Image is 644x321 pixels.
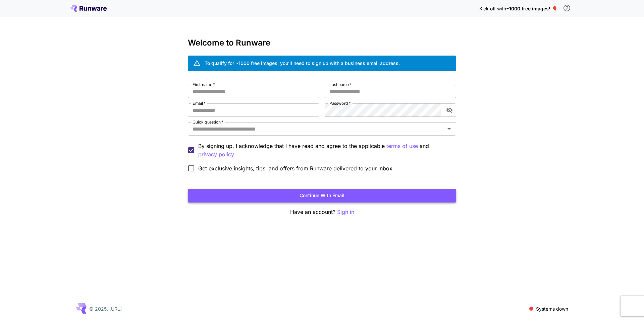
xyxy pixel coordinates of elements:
p: privacy policy. [198,150,235,159]
div: To qualify for ~1000 free images, you’ll need to sign up with a business email address. [205,60,400,67]
span: ~1000 free images! 🎈 [506,6,557,11]
button: By signing up, I acknowledge that I have read and agree to the applicable and privacy policy. [386,142,418,150]
button: Continue with email [188,189,456,203]
h3: Welcome to Runware [188,38,456,48]
span: Kick off with [479,6,506,11]
label: Last name [329,82,352,87]
p: By signing up, I acknowledge that I have read and agree to the applicable and [198,142,451,159]
p: Have an account? [188,208,456,216]
p: terms of use [386,142,418,150]
button: Open [444,124,454,134]
p: © 2025, [URL] [89,305,122,312]
p: Systems down [536,305,568,312]
label: Email [193,100,206,106]
span: Get exclusive insights, tips, and offers from Runware delivered to your inbox. [198,164,394,172]
button: Sign in [337,208,354,216]
button: toggle password visibility [443,104,455,116]
label: Quick question [193,119,223,125]
button: In order to qualify for free credit, you need to sign up with a business email address and click ... [560,1,574,15]
label: First name [193,82,215,87]
button: By signing up, I acknowledge that I have read and agree to the applicable terms of use and [198,150,235,159]
label: Password [329,100,351,106]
